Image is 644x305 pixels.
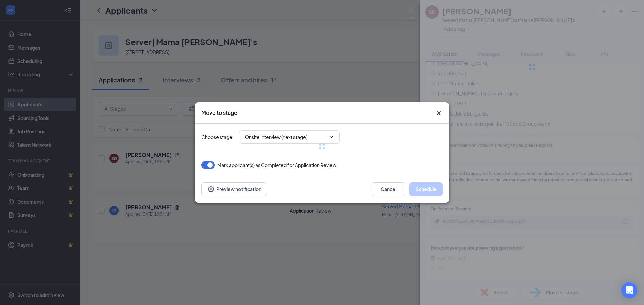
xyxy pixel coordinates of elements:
[207,185,215,193] svg: Eye
[409,182,443,196] button: Schedule
[621,282,637,298] div: Open Intercom Messenger
[372,182,405,196] button: Cancel
[435,109,443,117] svg: Cross
[435,109,443,117] button: Close
[201,182,267,196] button: Preview notificationEye
[201,109,237,117] h3: Move to stage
